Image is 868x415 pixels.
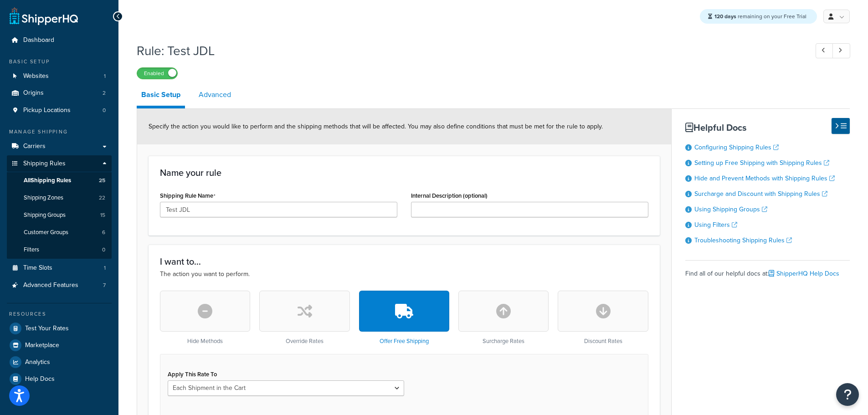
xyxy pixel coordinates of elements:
a: Dashboard [7,32,112,49]
span: Pickup Locations [23,107,71,114]
div: Override Rates [259,291,349,345]
a: Troubleshooting Shipping Rules [694,236,792,245]
button: Open Resource Center [836,383,859,406]
div: Offer Free Shipping [359,291,449,345]
div: Find all of our helpful docs at: [685,260,850,280]
a: Origins2 [7,85,112,102]
a: Using Filters [694,220,737,230]
li: Advanced Features [7,277,112,294]
h3: Name your rule [160,168,648,178]
span: Shipping Groups [24,211,66,219]
label: Enabled [137,68,177,79]
span: Test Your Rates [25,325,69,333]
a: Shipping Zones22 [7,190,112,206]
label: Apply This Rate To [168,371,217,378]
li: Shipping Groups [7,207,112,224]
li: Time Slots [7,260,112,277]
span: Websites [23,72,49,80]
a: ShipperHQ Help Docs [769,269,839,278]
span: Help Docs [25,375,55,383]
a: Time Slots1 [7,260,112,277]
a: Basic Setup [137,84,185,108]
li: Shipping Zones [7,190,112,206]
a: Using Shipping Groups [694,205,767,214]
a: Surcharge and Discount with Shipping Rules [694,189,827,199]
span: Dashboard [23,36,54,44]
span: Carriers [23,143,46,150]
span: Time Slots [23,264,52,272]
li: Websites [7,68,112,85]
div: Discount Rates [558,291,648,345]
a: Advanced [194,84,236,106]
span: Advanced Features [23,282,78,289]
span: Specify the action you would like to perform and the shipping methods that will be affected. You ... [149,122,603,131]
a: AllShipping Rules25 [7,172,112,189]
a: Websites1 [7,68,112,85]
a: Next Record [832,43,850,58]
div: Hide Methods [160,291,250,345]
span: Marketplace [25,342,59,349]
label: Internal Description (optional) [411,192,488,199]
a: Previous Record [816,43,833,58]
li: Origins [7,85,112,102]
p: The action you want to perform. [160,269,648,279]
span: 2 [103,89,106,97]
span: 15 [100,211,105,219]
strong: 120 days [714,12,736,20]
label: Shipping Rule Name [160,192,216,200]
span: 7 [103,282,106,289]
div: Surcharge Rates [458,291,549,345]
a: Analytics [7,354,112,370]
span: Customer Groups [24,229,68,236]
li: Pickup Locations [7,102,112,119]
span: 6 [102,229,105,236]
span: 0 [103,107,106,114]
a: Setting up Free Shipping with Shipping Rules [694,158,829,168]
a: Help Docs [7,371,112,387]
span: 1 [104,72,106,80]
span: Shipping Zones [24,194,63,202]
a: Pickup Locations0 [7,102,112,119]
a: Filters0 [7,241,112,258]
a: Customer Groups6 [7,224,112,241]
button: Hide Help Docs [832,118,850,134]
span: All Shipping Rules [24,177,71,184]
a: Shipping Groups15 [7,207,112,224]
div: Resources [7,310,112,318]
span: 25 [99,177,105,184]
h3: I want to... [160,256,648,266]
li: Filters [7,241,112,258]
span: 1 [104,264,106,272]
h1: Rule: Test JDL [137,42,799,60]
a: Advanced Features7 [7,277,112,294]
a: Shipping Rules [7,155,112,172]
span: 0 [102,246,105,254]
span: 22 [99,194,105,202]
span: Filters [24,246,39,254]
a: Marketplace [7,337,112,354]
li: Shipping Rules [7,155,112,259]
a: Test Your Rates [7,320,112,337]
h3: Helpful Docs [685,123,850,133]
a: Carriers [7,138,112,155]
span: Analytics [25,359,50,366]
div: Manage Shipping [7,128,112,136]
li: Customer Groups [7,224,112,241]
a: Configuring Shipping Rules [694,143,779,152]
span: remaining on your Free Trial [714,12,806,20]
span: Origins [23,89,44,97]
div: Basic Setup [7,58,112,66]
span: Shipping Rules [23,160,66,168]
a: Hide and Prevent Methods with Shipping Rules [694,174,835,183]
